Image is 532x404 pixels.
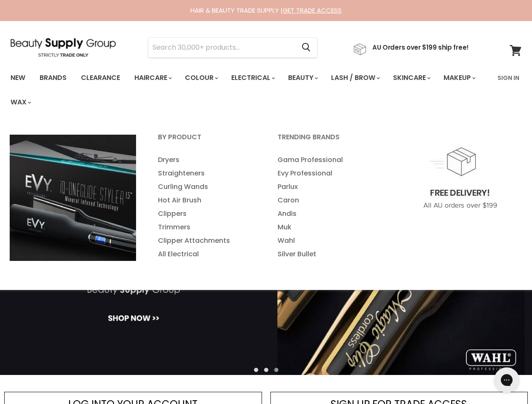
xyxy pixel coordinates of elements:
a: Hot Air Brush [147,194,265,207]
a: Silver Bullet [267,247,385,261]
ul: Main menu [147,153,265,261]
a: Gama Professional [267,153,385,167]
a: New [4,69,32,87]
input: Search [148,38,295,57]
a: Evy Professional [267,167,385,180]
a: Andis [267,207,385,221]
a: Clearance [75,69,126,87]
a: Trending Brands [267,130,385,151]
a: Dryers [147,153,265,167]
a: Haircare [128,69,177,87]
a: Trimmers [147,221,265,234]
a: Parlux [267,180,385,194]
a: Clippers [147,207,265,221]
a: Makeup [437,69,481,87]
iframe: Gorgias live chat messenger [490,364,524,396]
a: Sign In [492,69,524,87]
a: Muk [267,221,385,234]
a: Electrical [225,69,280,87]
a: Straighteners [147,167,265,180]
a: Lash / Brow [325,69,385,87]
a: By Product [147,130,265,151]
a: Brands [33,69,73,87]
ul: Main menu [4,66,492,114]
ul: Main menu [267,153,385,261]
button: Search [295,38,317,57]
a: Wax [4,93,36,111]
a: Curling Wands [147,180,265,194]
a: Beauty [282,69,323,87]
a: GET TRADE ACCESS [283,6,342,15]
a: Caron [267,194,385,207]
a: Wahl [267,234,385,247]
a: Skincare [387,69,436,87]
a: Clipper Attachments [147,234,265,247]
form: Product [148,37,318,58]
a: Colour [179,69,223,87]
a: All Electrical [147,247,265,261]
